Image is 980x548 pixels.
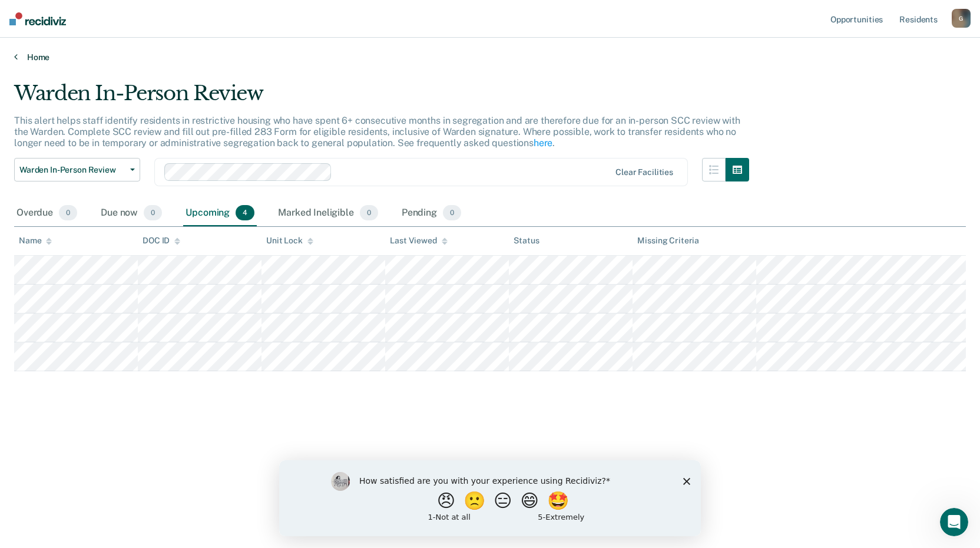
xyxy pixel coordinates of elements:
span: 0 [360,205,378,220]
iframe: Survey by Kim from Recidiviz [279,460,701,536]
span: Warden In-Person Review [19,165,125,175]
span: 4 [236,205,254,220]
div: Clear facilities [615,167,673,177]
iframe: Intercom live chat [940,508,968,536]
img: Recidiviz [9,12,66,25]
div: Due now0 [98,200,164,226]
button: Warden In-Person Review [14,158,140,181]
div: Unit Lock [266,236,313,246]
div: Name [19,236,52,246]
span: 0 [144,205,162,220]
div: Status [514,236,539,246]
span: 0 [443,205,461,220]
div: DOC ID [143,236,180,246]
div: Overdue0 [14,200,80,226]
div: Upcoming4 [183,200,257,226]
div: Last Viewed [390,236,447,246]
a: Home [14,52,966,62]
span: 0 [59,205,77,220]
a: here [534,137,552,148]
div: Pending0 [399,200,463,226]
div: Warden In-Person Review [14,81,749,115]
button: G [952,9,971,28]
p: This alert helps staff identify residents in restrictive housing who have spent 6+ consecutive mo... [14,115,740,148]
div: Missing Criteria [637,236,699,246]
div: Marked Ineligible0 [276,200,380,226]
